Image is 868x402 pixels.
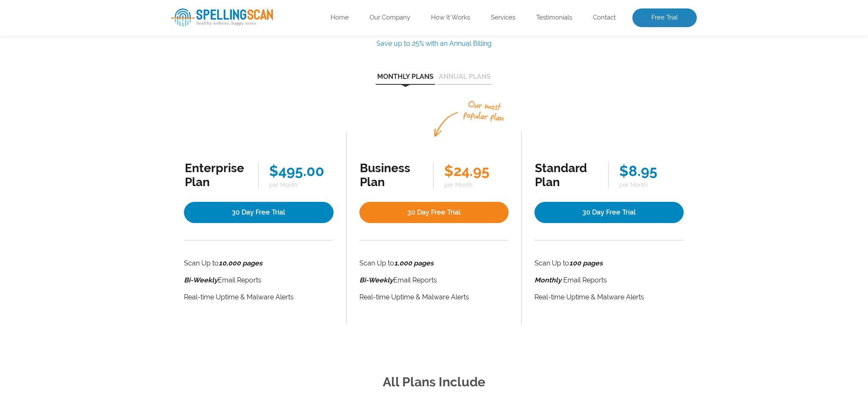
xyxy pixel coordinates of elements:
[593,14,616,22] a: Contact
[534,257,684,269] li: Scan Up to
[534,276,562,284] strong: Monthly
[444,181,508,188] span: per Month
[331,14,349,22] a: Home
[491,14,515,22] a: Services
[184,202,334,223] a: 30 Day Free Trial
[431,14,470,22] a: How It Works
[184,274,334,286] li: Email Reports
[376,39,492,47] span: Save up to 25% with an Annual Billing
[370,14,410,22] a: Our Company
[535,161,598,189] div: Standard Plan
[184,257,334,269] li: Scan Up to
[360,161,423,189] div: Business Plan
[619,181,683,188] span: per Month
[632,8,697,27] a: Free Trial
[534,291,684,303] li: Real-time Uptime & Malware Alerts
[359,276,393,284] i: Bi-Weekly
[184,276,218,284] i: Bi-Weekly
[359,274,509,286] li: Email Reports
[171,371,697,394] h2: All Plans Include
[437,73,492,85] button: Annual Plans
[376,73,435,85] button: Monthly Plans
[359,257,509,269] li: Scan Up to
[444,162,508,179] div: $24.95
[534,274,684,286] li: Email Reports
[359,291,509,303] li: Real-time Uptime & Malware Alerts
[219,259,262,267] strong: 10,000 pages
[569,259,603,267] strong: 100 pages
[394,259,434,267] strong: 1,000 pages
[534,202,684,223] a: 30 Day Free Trial
[269,181,333,188] span: per Month
[269,162,333,179] div: $495.00
[184,291,334,303] li: Real-time Uptime & Malware Alerts
[185,161,248,189] div: Enterprise Plan
[619,162,683,179] div: $8.95
[536,14,572,22] a: Testimonials
[359,202,509,223] a: 30 Day Free Trial
[171,8,273,27] img: spellingScan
